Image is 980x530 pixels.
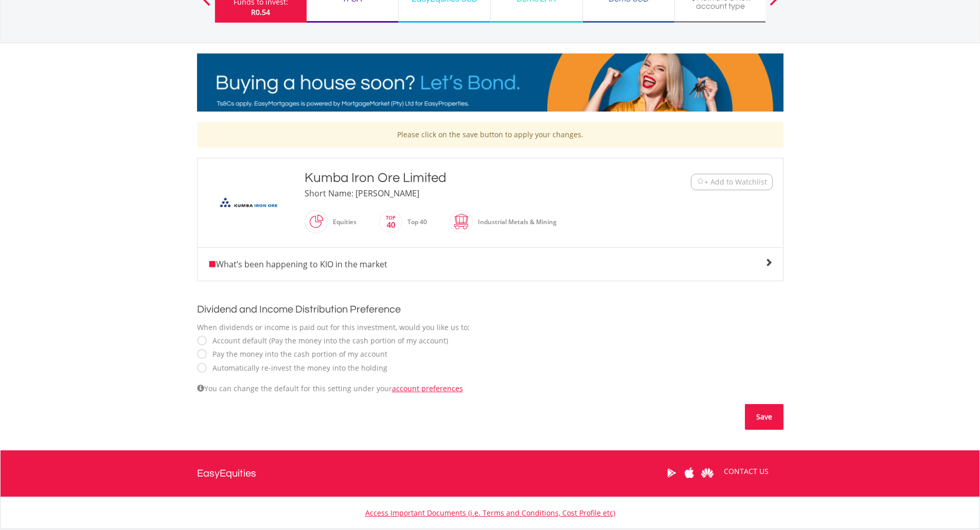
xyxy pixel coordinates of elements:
[197,122,783,148] div: Please click on the save button to apply your changes.
[663,457,681,489] a: Google Play
[704,177,767,187] span: + Add to Watchlist
[328,210,357,234] div: Equities
[197,322,783,333] div: When dividends or income is paid out for this investment, would you like us to:
[697,178,704,186] img: Watchlist
[207,363,387,373] label: Automatically re-invest the money into the holding
[699,457,717,489] a: Huawei
[210,179,287,227] img: EQU.ZA.KIO.png
[402,210,427,234] div: Top 40
[717,457,776,486] a: CONTACT US
[691,174,773,190] button: Watchlist + Add to Watchlist
[197,383,783,394] div: You can change the default for this setting under your
[745,404,783,430] button: Save
[197,450,256,497] a: EasyEquities
[208,259,387,270] span: What’s been happening to KIO in the market
[392,383,463,393] a: account preferences
[197,53,783,112] img: EasyMortage Promotion Banner
[681,457,699,489] a: Apple
[473,210,557,234] div: Industrial Metals & Mining
[251,7,270,17] span: R0.54
[305,187,628,199] div: Short Name: [PERSON_NAME]
[207,336,448,346] label: Account default (Pay the money into the cash portion of my account)
[305,169,628,187] div: Kumba Iron Ore Limited
[365,508,615,518] a: Access Important Documents (i.e. Terms and Conditions, Cost Profile etc)
[197,302,783,317] h2: Dividend and Income Distribution Preference
[207,349,387,359] label: Pay the money into the cash portion of my account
